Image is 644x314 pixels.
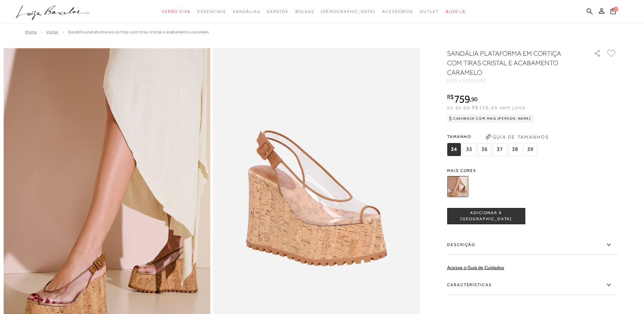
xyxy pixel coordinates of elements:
h1: SANDÁLIA PLATAFORMA EM CORTIÇA COM TIRAS CRISTAL E ACABAMENTO CARAMELO [447,49,574,77]
img: SANDÁLIA PLATAFORMA EM CORTIÇA COM TIRAS CRISTAL E ACABAMENTO CARAMELO [447,176,468,197]
span: ADICIONAR À [GEOGRAPHIC_DATA] [447,210,525,222]
span: 0 [613,7,618,12]
span: 37 [493,143,507,156]
span: Sapatos [267,9,288,14]
span: Acessórios [382,9,413,14]
a: BLOG LB [446,5,465,18]
span: BLOG LB [446,9,465,14]
span: 132200403 [459,78,486,83]
i: , [470,96,478,102]
span: Verão Viva [162,9,191,14]
span: 39 [523,143,537,156]
button: 0 [608,7,618,17]
label: Características [447,275,617,295]
span: ou 6x de R$126,65 sem juros [447,105,526,110]
a: noSubCategoriesText [420,5,439,18]
a: Voltar [46,30,58,34]
span: Bolsas [295,9,314,14]
span: 34 [447,143,461,156]
span: Sandálias [233,9,260,14]
span: 90 [471,95,478,103]
a: noSubCategoriesText [162,5,191,18]
a: noSubCategoriesText [382,5,413,18]
span: Tamanho [447,132,539,142]
span: 38 [508,143,522,156]
a: noSubCategoriesText [198,5,226,18]
label: Descrição [447,235,617,255]
span: [DEMOGRAPHIC_DATA] [321,9,375,14]
span: Essenciais [198,9,226,14]
i: R$ [447,94,454,100]
a: Acesse o Guia de Cuidados [447,265,504,270]
button: ADICIONAR À [GEOGRAPHIC_DATA] [447,208,525,224]
span: Mais cores [447,169,617,173]
a: Home [25,30,37,34]
span: Outlet [420,9,439,14]
span: 35 [462,143,476,156]
div: CÓD: [447,78,583,83]
span: SANDÁLIA PLATAFORMA EM CORTIÇA COM TIRAS CRISTAL E ACABAMENTO CARAMELO [68,30,209,34]
span: 36 [478,143,491,156]
a: noSubCategoriesText [267,5,288,18]
a: noSubCategoriesText [233,5,260,18]
div: Cashback com Mais [PERSON_NAME] [447,115,534,123]
span: 759 [454,93,470,105]
button: Guia de Tamanhos [483,132,551,142]
a: noSubCategoriesText [321,5,375,18]
a: noSubCategoriesText [295,5,314,18]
